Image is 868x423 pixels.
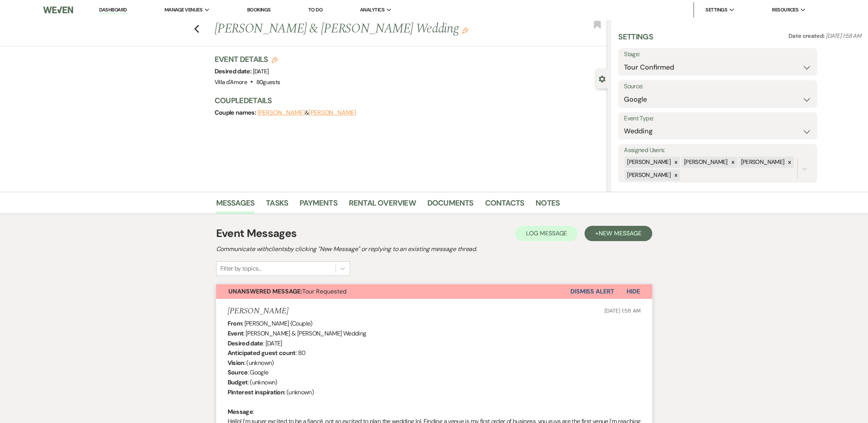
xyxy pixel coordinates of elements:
[228,378,248,386] b: Budget
[624,113,811,124] label: Event Type:
[625,170,672,181] div: [PERSON_NAME]
[599,75,606,82] button: Close lead details
[625,157,672,168] div: [PERSON_NAME]
[300,197,337,214] a: Payments
[216,225,297,241] h1: Event Messages
[215,95,600,106] h3: Couple Details
[427,197,474,214] a: Documents
[247,6,271,13] a: Bookings
[215,67,253,75] span: Desired date:
[624,49,811,60] label: Stage:
[624,81,811,92] label: Source:
[164,6,202,14] span: Manage Venues
[682,157,729,168] div: [PERSON_NAME]
[826,32,861,40] span: [DATE] 1:58 AM
[228,359,244,367] b: Vision
[228,306,288,316] h5: [PERSON_NAME]
[570,284,614,299] button: Dismiss Alert
[309,110,356,116] button: [PERSON_NAME]
[772,6,798,14] span: Resources
[228,287,302,295] strong: Unanswered Message:
[485,197,524,214] a: Contacts
[215,109,257,117] span: Couple names:
[43,2,73,18] img: Weven Logo
[228,287,347,295] span: Tour Requested
[257,110,305,116] button: [PERSON_NAME]
[599,229,641,237] span: New Message
[624,145,811,156] label: Assigned Users:
[228,319,242,327] b: From
[215,78,248,86] span: Villa d'Amore
[215,20,526,38] h1: [PERSON_NAME] & [PERSON_NAME] Wedding
[515,226,578,241] button: Log Message
[739,157,786,168] div: [PERSON_NAME]
[99,6,127,14] a: Dashboard
[618,31,653,48] h3: Settings
[604,307,640,314] span: [DATE] 1:58 AM
[360,6,384,14] span: Analytics
[215,54,280,65] h3: Event Details
[627,287,640,295] span: Hide
[266,197,288,214] a: Tasks
[228,408,253,416] b: Message
[257,109,356,117] span: &
[614,284,652,299] button: Hide
[220,264,261,273] div: Filter by topics...
[526,229,567,237] span: Log Message
[228,368,248,376] b: Source
[462,27,468,34] button: Edit
[216,197,255,214] a: Messages
[228,349,296,357] b: Anticipated guest count
[788,32,826,40] span: Date created:
[256,78,280,86] span: 80 guests
[228,329,244,337] b: Event
[228,388,285,396] b: Pinterest inspiration
[216,245,652,254] h2: Communicate with clients by clicking "New Message" or replying to an existing message thread.
[536,197,560,214] a: Notes
[585,226,652,241] button: +New Message
[308,6,322,13] a: To Do
[253,68,269,75] span: [DATE]
[349,197,416,214] a: Rental Overview
[216,284,570,299] button: Unanswered Message:Tour Requested
[228,339,263,347] b: Desired date
[705,6,727,14] span: Settings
